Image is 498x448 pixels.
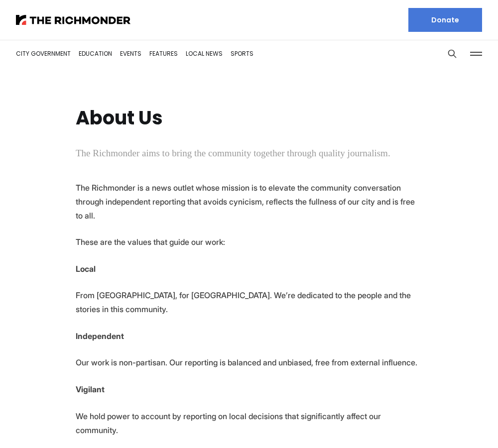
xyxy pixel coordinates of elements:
[76,146,390,161] p: The Richmonder aims to bring the community together through quality journalism.
[76,355,422,369] p: Our work is non-partisan. Our reporting is balanced and unbiased, free from external influence.
[120,49,141,58] a: Events
[16,15,130,25] img: The Richmonder
[231,49,253,58] a: Sports
[76,235,422,249] p: These are the values that guide our work:
[76,409,422,437] p: We hold power to account by reporting on local decisions that significantly affect our community.
[79,49,112,58] a: Education
[186,49,223,58] a: Local News
[414,399,498,448] iframe: portal-trigger
[76,264,96,274] strong: Local
[76,384,105,394] strong: Vigilant
[76,181,422,223] p: The Richmonder is a news outlet whose mission is to elevate the community conversation through in...
[445,46,460,61] button: Search this site
[76,108,163,128] h1: About Us
[76,288,422,316] p: From [GEOGRAPHIC_DATA], for [GEOGRAPHIC_DATA]. We’re dedicated to the people and the stories in t...
[408,8,482,32] a: Donate
[149,49,178,58] a: Features
[16,49,71,58] a: City Government
[76,331,124,341] strong: Independent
